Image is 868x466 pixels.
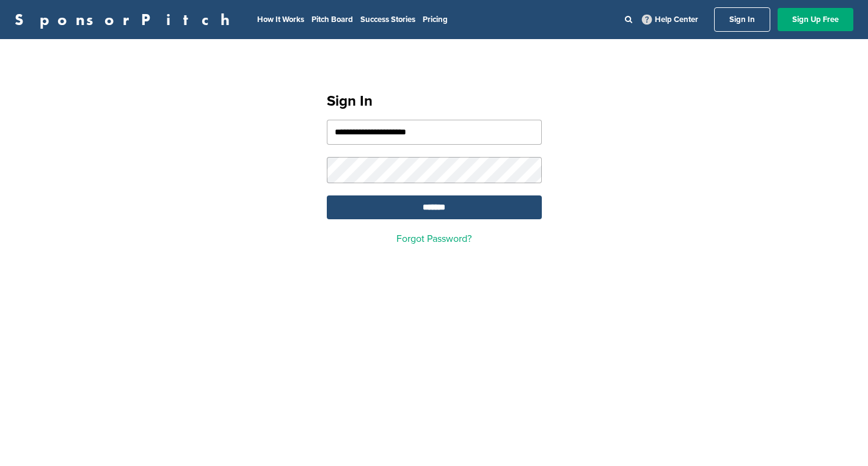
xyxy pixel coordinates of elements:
a: Sign In [714,7,770,32]
a: Success Stories [360,15,415,24]
a: Help Center [640,12,701,27]
a: Sign Up Free [778,8,853,31]
a: Pricing [423,15,448,24]
h1: Sign In [327,90,542,112]
a: Pitch Board [312,15,353,24]
a: How It Works [257,15,304,24]
a: SponsorPitch [15,12,238,27]
a: Forgot Password? [396,233,472,245]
